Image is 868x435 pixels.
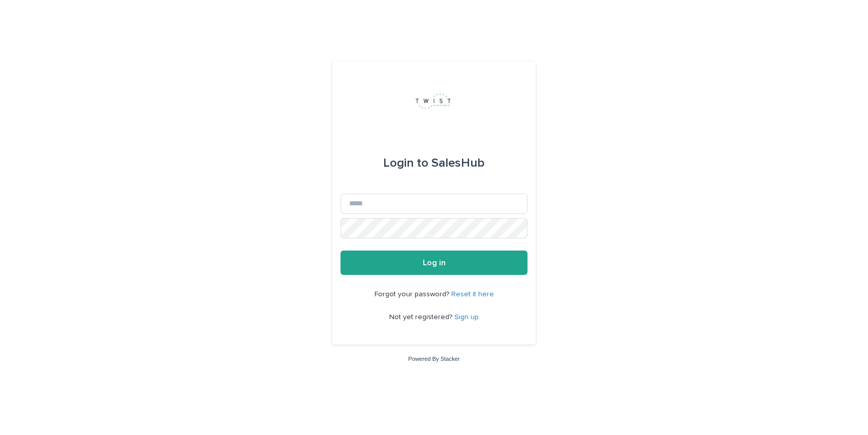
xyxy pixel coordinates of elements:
[408,356,459,362] a: Powered By Stacker
[406,86,461,116] img: zK1b87TRRSSy4lfKuX2T
[423,259,446,267] span: Log in
[383,149,485,177] div: SalesHub
[389,314,454,321] span: Not yet registered?
[451,291,494,298] a: Reset it here
[340,251,528,275] button: Log in
[454,314,479,321] a: Sign up
[375,291,451,298] span: Forgot your password?
[383,157,428,169] span: Login to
